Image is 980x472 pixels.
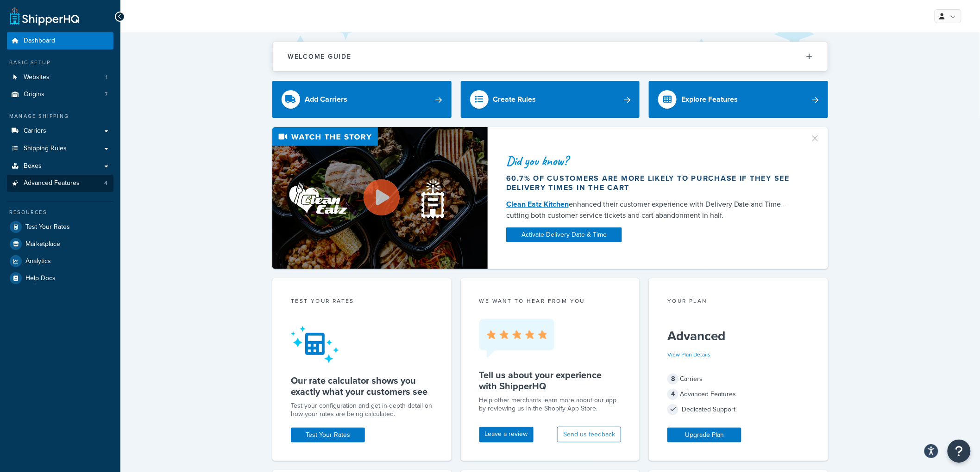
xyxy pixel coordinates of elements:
span: Dashboard [24,37,55,45]
div: Test your configuration and get in-depth detail on how your rates are being calculated. [291,402,433,418]
a: Dashboard [7,32,113,49]
img: Video thumbnail [272,127,488,269]
p: we want to hear from you [479,297,622,305]
a: Help Docs [7,270,113,287]
span: Test Your Rates [25,223,70,231]
span: Advanced Features [24,179,80,187]
button: Welcome Guide [273,42,828,71]
a: Analytics [7,253,113,270]
span: Origins [24,91,44,98]
span: Boxes [24,162,42,170]
a: Create Rules [461,81,640,118]
h5: Advanced [667,329,810,343]
span: Websites [24,74,50,81]
a: View Plan Details [667,350,710,359]
a: Test Your Rates [291,428,365,442]
button: Open Resource Center [948,440,971,463]
div: Test your rates [291,297,433,307]
a: Carriers [7,123,113,140]
span: Analytics [25,257,51,265]
p: Help other merchants learn more about our app by reviewing us in the Shopify App Store. [479,396,622,413]
div: 60.7% of customers are more likely to purchase if they see delivery times in the cart [506,174,799,192]
a: Websites1 [7,69,113,86]
div: Add Carriers [305,93,347,106]
div: Dedicated Support [667,403,810,416]
a: Add Carriers [272,81,452,118]
a: Marketplace [7,236,113,252]
span: 4 [667,389,678,400]
span: 7 [105,91,107,98]
span: 1 [106,74,107,81]
div: Resources [7,208,113,216]
div: Explore Features [681,93,738,106]
div: Basic Setup [7,59,113,67]
div: Did you know? [506,154,799,167]
div: Advanced Features [667,388,810,401]
div: Create Rules [493,93,536,106]
a: Leave a review [479,427,534,442]
li: Advanced Features [7,175,113,192]
a: Origins7 [7,86,113,103]
a: Test Your Rates [7,219,113,235]
span: 4 [104,179,107,187]
a: Boxes [7,158,113,175]
span: 8 [667,374,678,385]
button: Send us feedback [557,427,621,442]
a: Upgrade Plan [667,428,741,442]
div: enhanced their customer experience with Delivery Date and Time — cutting both customer service ti... [506,199,799,221]
a: Advanced Features4 [7,175,113,192]
h5: Tell us about your experience with ShipperHQ [479,369,622,392]
span: Help Docs [25,275,56,282]
div: Carriers [667,373,810,386]
span: Shipping Rules [24,145,67,153]
li: Origins [7,86,113,103]
span: Carriers [24,127,46,135]
h5: Our rate calculator shows you exactly what your customers see [291,375,433,397]
li: Websites [7,69,113,86]
a: Shipping Rules [7,140,113,157]
a: Clean Eatz Kitchen [506,199,569,209]
h2: Welcome Guide [288,53,352,60]
a: Activate Delivery Date & Time [506,227,622,242]
span: Marketplace [25,240,60,248]
div: Your Plan [667,297,810,307]
a: Explore Features [649,81,828,118]
div: Manage Shipping [7,112,113,120]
